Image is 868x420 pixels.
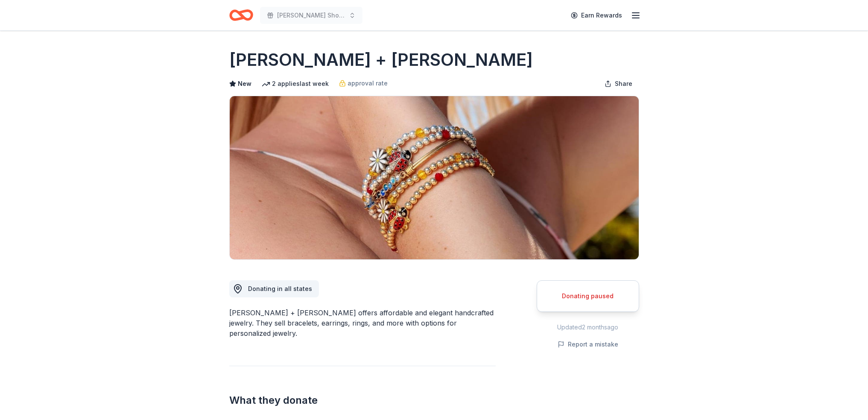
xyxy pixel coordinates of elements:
[260,7,362,24] button: [PERSON_NAME] Shooting Sports Annual Banquet
[248,285,312,292] span: Donating in all states
[537,322,639,332] div: Updated 2 months ago
[615,79,632,89] span: Share
[229,394,496,407] h2: What they donate
[547,291,628,301] div: Donating paused
[262,79,329,89] div: 2 applies last week
[230,96,639,259] img: Image for Luca + Danni
[558,339,618,350] button: Report a mistake
[339,78,388,88] a: approval rate
[566,8,627,23] a: Earn Rewards
[229,5,253,25] a: Home
[238,79,251,89] span: New
[277,10,345,21] span: [PERSON_NAME] Shooting Sports Annual Banquet
[348,78,388,88] span: approval rate
[598,75,639,92] button: Share
[229,48,533,72] h1: [PERSON_NAME] + [PERSON_NAME]
[229,308,496,338] div: [PERSON_NAME] + [PERSON_NAME] offers affordable and elegant handcrafted jewelry. They sell bracel...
